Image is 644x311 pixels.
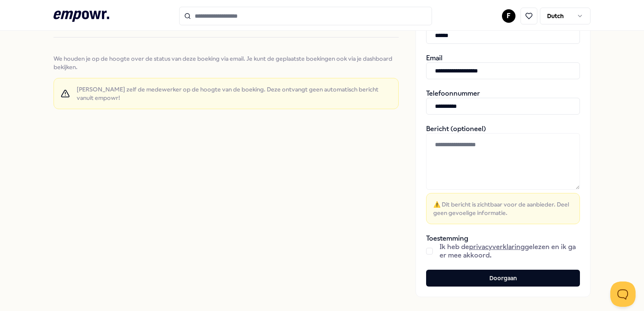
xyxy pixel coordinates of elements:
[440,243,580,260] span: Ik heb de gelezen en ik ga er mee akkoord.
[54,54,398,71] span: We houden je op de hoogte over de status van deze boeking via email. Je kunt de geplaatste boekin...
[426,270,580,287] button: Doorgaan
[426,89,580,115] div: Telefoonnummer
[426,54,580,79] div: Email
[502,9,515,23] button: F
[426,125,580,224] div: Bericht (optioneel)
[610,282,636,307] iframe: Help Scout Beacon - Open
[433,200,573,217] span: ⚠️ Dit bericht is zichtbaar voor de aanbieder. Deel geen gevoelige informatie.
[426,19,580,44] div: Achternaam
[77,85,392,102] span: [PERSON_NAME] zelf de medewerker op de hoogte van de boeking. Deze ontvangt geen automatisch beri...
[426,234,580,260] div: Toestemming
[469,243,525,251] a: privacyverklaring
[179,7,432,25] input: Search for products, categories or subcategories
